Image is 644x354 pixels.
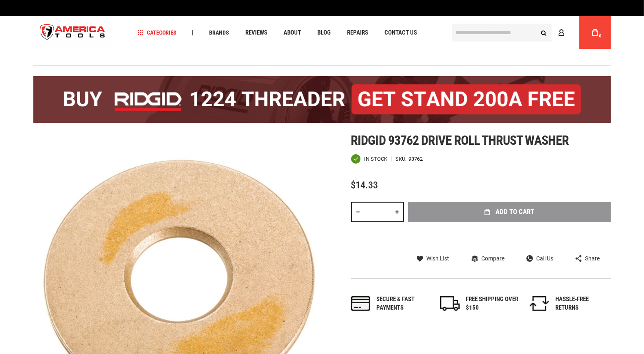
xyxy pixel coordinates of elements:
a: Call Us [526,255,553,262]
a: 0 [587,16,603,49]
img: BOGO: Buy the RIDGID® 1224 Threader (26092), get the 92467 200A Stand FREE! [33,76,611,123]
a: Repairs [343,27,372,38]
strong: SKU [396,156,409,162]
div: HASSLE-FREE RETURNS [555,295,608,312]
a: Compare [472,255,504,262]
span: Blog [317,30,331,36]
span: Share [585,256,600,261]
img: returns [530,296,549,311]
div: FREE SHIPPING OVER $150 [466,295,519,312]
button: Search [536,25,552,40]
span: $14.33 [351,179,378,191]
a: Brands [205,27,233,38]
div: Availability [351,154,388,164]
span: Reviews [245,30,267,36]
span: Ridgid 93762 drive roll thrust washer [351,133,569,148]
a: About [280,27,305,38]
a: store logo [33,17,112,48]
div: 93762 [409,156,423,162]
span: In stock [365,156,388,162]
a: Contact Us [381,27,421,38]
img: shipping [440,296,460,311]
span: Wish List [427,256,450,261]
span: 0 [599,34,602,38]
span: About [284,30,301,36]
span: Compare [481,256,504,261]
span: Repairs [347,30,368,36]
img: America Tools [33,17,112,48]
a: Blog [314,27,334,38]
div: Secure & fast payments [377,295,430,312]
img: payments [351,296,371,311]
span: Contact Us [384,30,417,36]
span: Call Us [536,256,553,261]
span: Brands [209,30,229,35]
a: Wish List [417,255,450,262]
a: Categories [134,27,180,38]
a: Reviews [242,27,271,38]
span: Categories [138,30,177,35]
